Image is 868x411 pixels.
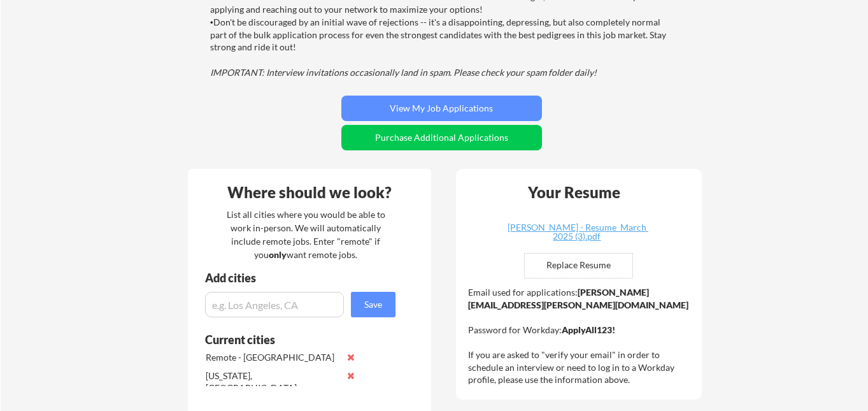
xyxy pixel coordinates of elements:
[501,223,653,241] div: [PERSON_NAME] - Resume_March 2025 (3).pdf
[206,351,340,364] div: Remote - [GEOGRAPHIC_DATA]
[341,125,542,150] button: Purchase Additional Applications
[269,249,287,260] strong: only
[562,324,615,335] strong: ApplyAll123!
[210,18,213,27] font: •
[351,292,395,317] button: Save
[468,286,693,386] div: Email used for applications: Password for Workday: If you are asked to "verify your email" in ord...
[341,96,542,121] button: View My Job Applications
[206,370,340,394] div: [US_STATE], [GEOGRAPHIC_DATA]
[218,208,394,261] div: List all cities where you would be able to work in-person. We will automatically include remote j...
[205,334,381,345] div: Current cities
[205,292,344,317] input: e.g. Los Angeles, CA
[501,223,653,243] a: [PERSON_NAME] - Resume_March 2025 (3).pdf
[511,185,637,200] div: Your Resume
[205,272,399,284] div: Add cities
[191,185,428,200] div: Where should we look?
[210,67,597,78] em: IMPORTANT: Interview invitations occasionally land in spam. Please check your spam folder daily!
[468,287,688,310] strong: [PERSON_NAME][EMAIL_ADDRESS][PERSON_NAME][DOMAIN_NAME]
